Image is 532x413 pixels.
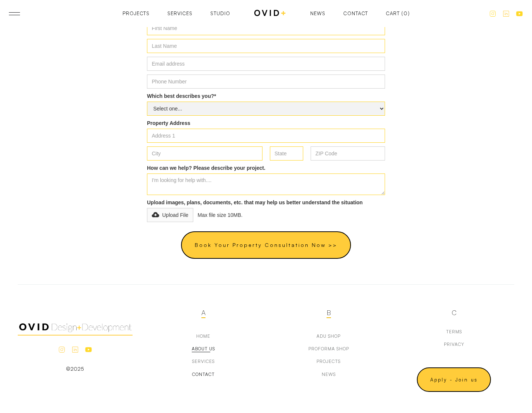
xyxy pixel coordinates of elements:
label: Property Address [147,119,385,127]
a: Studio [210,11,230,16]
a: Services [192,359,215,364]
form: Application [147,12,385,259]
a: News [310,11,325,16]
input: City [147,146,262,161]
a: Home [196,334,210,339]
label: Upload images, plans, documents, etc. that may help us better understand the situation [147,199,385,206]
div: Cart [386,11,400,16]
a: about us [192,346,215,351]
div: Max file size 10MB. [193,208,247,222]
input: Book Your Property Consultation Now >> [181,231,351,259]
input: Phone Number [147,75,385,89]
a: Terms [446,329,462,334]
input: Address 1 [147,129,385,143]
input: State [270,146,304,161]
div: 0 [404,11,408,16]
a: Privacy [444,342,464,347]
a: pROFORMA Shop [308,346,349,351]
div: ) [408,11,410,16]
a: Projects [317,359,341,364]
label: Which best describes you?* [147,92,385,100]
input: ZIP Code [311,146,385,161]
div: A [201,308,205,317]
a: News [322,372,336,377]
div: Apply - Join us [420,370,488,389]
a: Projects [123,11,150,16]
div: Upload File [162,211,188,219]
div: ©2025 [66,365,84,373]
input: Last Name [147,39,385,53]
a: Open empty cart [386,11,410,16]
div: B [327,308,331,317]
input: First Name [147,21,385,35]
input: Email address [147,57,385,71]
label: How can we help? Please describe your project. [147,164,385,172]
a: Contact [343,11,368,16]
a: Services [167,11,193,16]
div: ( [401,11,403,16]
a: adu Shop [317,334,341,339]
label: Upload File [147,208,193,222]
a: Contact [192,372,215,377]
div: C [452,308,456,317]
a: Apply - Join us [417,367,491,392]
